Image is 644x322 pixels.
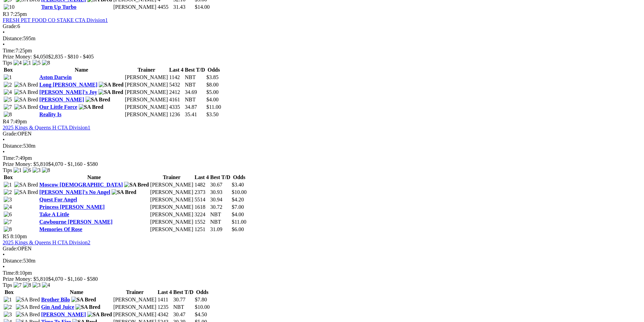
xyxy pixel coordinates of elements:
td: 3224 [194,211,209,218]
span: $4.20 [232,197,244,202]
th: Trainer [113,289,157,296]
img: 2 [4,304,12,310]
td: NBT [185,81,206,88]
span: $11.00 [207,104,221,110]
img: 6 [4,212,12,218]
th: Odds [231,174,247,181]
td: 1235 [157,304,172,311]
span: $4,070 - $1,160 - $580 [48,161,98,167]
td: 30.94 [210,196,231,203]
img: 2 [4,189,12,195]
td: [PERSON_NAME] [150,196,193,203]
span: $10.00 [232,189,246,195]
span: Grade: [3,131,18,137]
span: $5.00 [207,89,219,95]
span: $4,070 - $1,160 - $580 [48,276,98,282]
img: SA Bred [87,312,112,318]
span: Time: [3,155,16,161]
span: Tips [3,60,12,66]
a: Our Little Force [39,104,77,110]
div: OPEN [3,246,641,252]
td: 4161 [169,96,184,103]
th: Odds [194,289,210,296]
td: 1236 [169,111,184,118]
td: NBT [210,211,231,218]
div: 8:10pm [3,270,641,276]
span: 7:25pm [10,11,27,17]
img: 4 [4,89,12,95]
img: 1 [14,167,22,173]
div: 7:49pm [3,155,641,161]
td: 4335 [169,104,184,110]
td: [PERSON_NAME] [150,181,193,188]
span: $7.80 [195,297,207,302]
span: 7:49pm [10,119,27,124]
span: $3.85 [207,74,219,80]
img: SA Bred [86,97,110,103]
td: [PERSON_NAME] [124,96,168,103]
div: Prize Money: $4,050 [3,54,641,60]
span: R3 [3,11,9,17]
td: 5432 [169,81,184,88]
img: 7 [4,104,12,110]
a: Brother Bilo [41,297,70,302]
img: 4 [4,204,12,210]
div: 595m [3,35,641,42]
td: 5514 [194,196,209,203]
img: SA Bred [14,104,38,110]
img: SA Bred [75,304,100,310]
div: 7:25pm [3,48,641,54]
td: [PERSON_NAME] [150,189,193,196]
td: 34.87 [185,104,206,110]
img: 3 [32,282,41,288]
img: 8 [23,282,31,288]
a: Cawbourne [PERSON_NAME] [39,219,112,225]
span: • [3,149,5,155]
td: 1142 [169,74,184,81]
span: R5 [3,233,9,239]
img: SA Bred [71,297,96,303]
td: NBT [173,304,194,311]
img: SA Bred [14,189,38,195]
td: 31.09 [210,226,231,233]
span: 8:10pm [10,233,27,239]
a: Memories Of Rose [39,226,82,232]
span: Tips [3,282,12,288]
td: [PERSON_NAME] [124,74,168,81]
a: 2025 Kings & Queens H CTA Division1 [3,125,90,130]
td: [PERSON_NAME] [150,226,193,233]
img: SA Bred [14,182,38,188]
img: 1 [23,60,31,66]
td: 30.93 [210,189,231,196]
th: Best T/D [173,289,194,296]
th: Last 4 [194,174,209,181]
span: $6.00 [232,226,244,232]
th: Name [39,174,149,181]
div: 6 [3,23,641,29]
span: Tips [3,167,12,173]
img: 3 [4,312,12,318]
img: 1 [4,74,12,80]
img: SA Bred [112,189,136,195]
img: 8 [42,167,50,173]
span: $4.50 [195,312,207,317]
td: 4342 [157,311,172,318]
div: OPEN [3,131,641,137]
img: 3 [32,167,41,173]
img: SA Bred [16,297,40,303]
img: SA Bred [14,97,38,103]
a: 2025 Kings & Queens H CTA Division2 [3,240,90,245]
td: [PERSON_NAME] [150,211,193,218]
img: 6 [23,167,31,173]
th: Name [41,289,113,296]
th: Best T/D [185,67,206,73]
a: Take A Little [39,212,69,217]
a: Princess [PERSON_NAME] [39,204,104,210]
div: Prize Money: $5,810 [3,276,641,282]
span: Distance: [3,258,23,264]
img: 7 [4,219,12,225]
span: • [3,29,5,35]
td: 2373 [194,189,209,196]
th: Trainer [150,174,193,181]
th: Name [39,67,124,73]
